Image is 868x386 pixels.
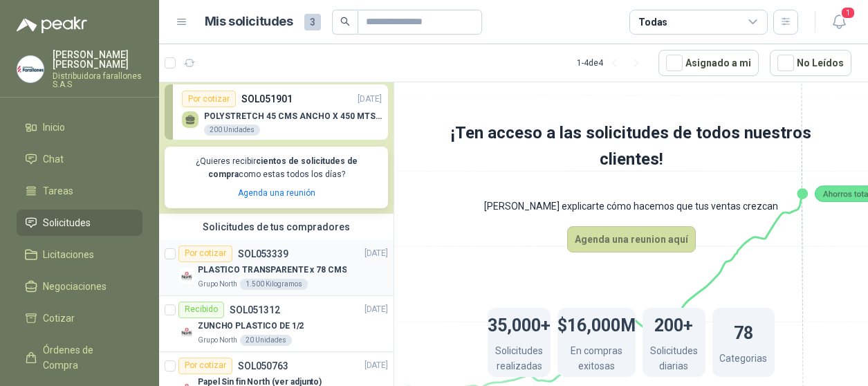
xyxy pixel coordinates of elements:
[43,342,129,373] span: Órdenes de Compra
[53,72,142,89] p: Distribuidora farallones S.A.S
[17,17,87,33] img: Logo peakr
[658,50,759,76] button: Asignado a mi
[43,151,64,167] span: Chat
[43,183,73,199] span: Tareas
[198,335,237,346] p: Grupo North
[358,93,382,106] p: [DATE]
[827,10,851,35] button: 1
[240,279,308,290] div: 1.500 Kilogramos
[17,273,142,300] a: Negociaciones
[364,247,388,260] p: [DATE]
[567,226,696,252] button: Agenda una reunion aquí
[17,56,44,82] img: Company Logo
[719,351,767,369] p: Categorias
[173,155,380,181] p: ¿Quieres recibir como estas todos los días?
[238,249,288,259] p: SOL053339
[734,316,753,347] h1: 78
[198,264,347,277] p: PLASTICO TRANSPARENTE x 78 CMS
[840,6,856,19] span: 1
[488,343,551,377] p: Solicitudes realizadas
[204,111,382,121] p: POLYSTRETCH 45 CMS ANCHO X 450 MTS LONG
[238,361,288,371] p: SOL050763
[17,337,142,378] a: Órdenes de Compra
[654,309,693,339] h1: 200+
[198,279,237,290] p: Grupo North
[17,114,142,140] a: Inicio
[178,358,232,374] div: Por cotizar
[230,305,280,315] p: SOL051312
[165,84,388,140] a: Por cotizarSOL051901[DATE] POLYSTRETCH 45 CMS ANCHO X 450 MTS LONG200 Unidades
[238,188,315,198] a: Agenda una reunión
[364,303,388,316] p: [DATE]
[557,343,636,377] p: En compras exitosas
[340,17,350,26] span: search
[182,91,236,107] div: Por cotizar
[43,215,91,230] span: Solicitudes
[178,268,195,284] img: Company Logo
[17,146,142,172] a: Chat
[198,320,304,333] p: ZUNCHO PLASTICO DE 1/2
[304,14,321,30] span: 3
[643,343,705,377] p: Solicitudes diarias
[43,120,65,135] span: Inicio
[43,279,107,294] span: Negociaciones
[638,15,667,30] div: Todas
[43,247,94,262] span: Licitaciones
[770,50,851,76] button: No Leídos
[241,91,293,107] p: SOL051901
[53,50,142,69] p: [PERSON_NAME] [PERSON_NAME]
[17,178,142,204] a: Tareas
[17,305,142,331] a: Cotizar
[159,296,394,352] a: RecibidoSOL051312[DATE] Company LogoZUNCHO PLASTICO DE 1/2Grupo North20 Unidades
[577,52,647,74] div: 1 - 4 de 4
[488,309,551,339] h1: 35,000+
[240,335,292,346] div: 20 Unidades
[205,12,293,32] h1: Mis solicitudes
[557,309,636,339] h1: $16,000M
[17,241,142,268] a: Licitaciones
[204,125,260,136] div: 200 Unidades
[159,240,394,296] a: Por cotizarSOL053339[DATE] Company LogoPLASTICO TRANSPARENTE x 78 CMSGrupo North1.500 Kilogramos
[159,214,394,240] div: Solicitudes de tus compradores
[208,156,358,179] b: cientos de solicitudes de compra
[178,302,224,318] div: Recibido
[178,324,195,340] img: Company Logo
[364,359,388,372] p: [DATE]
[17,210,142,236] a: Solicitudes
[178,246,232,262] div: Por cotizar
[43,311,75,326] span: Cotizar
